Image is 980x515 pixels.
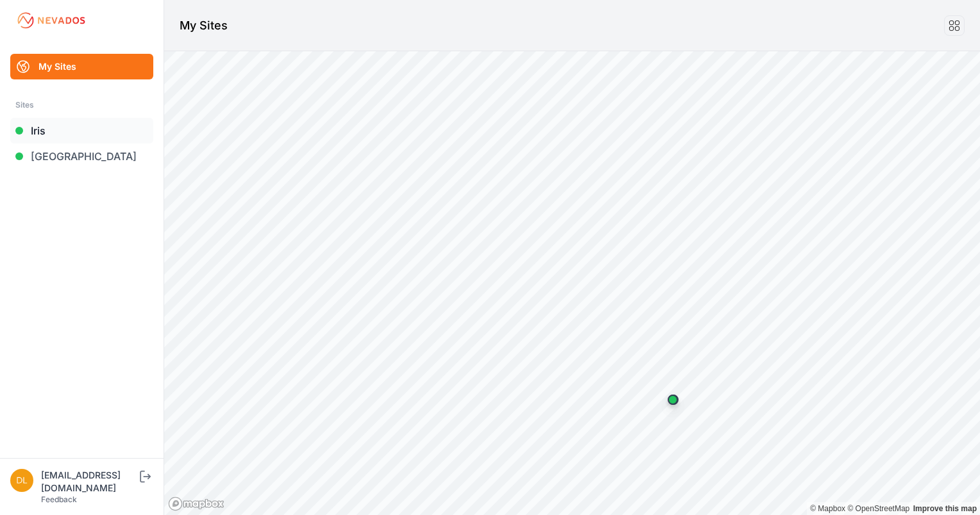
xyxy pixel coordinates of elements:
[41,469,137,495] div: [EMAIL_ADDRESS][DOMAIN_NAME]
[10,54,153,79] a: My Sites
[168,496,224,511] a: Mapbox logo
[913,504,977,513] a: Map feedback
[810,504,845,513] a: Mapbox
[15,97,148,113] div: Sites
[41,495,77,504] a: Feedback
[10,143,153,169] a: [GEOGRAPHIC_DATA]
[847,504,909,513] a: OpenStreetMap
[10,469,33,492] img: dlay@prim.com
[15,10,87,31] img: Nevados
[10,118,153,143] a: Iris
[180,17,228,35] h1: My Sites
[164,51,980,515] canvas: Map
[660,387,686,413] div: Map marker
